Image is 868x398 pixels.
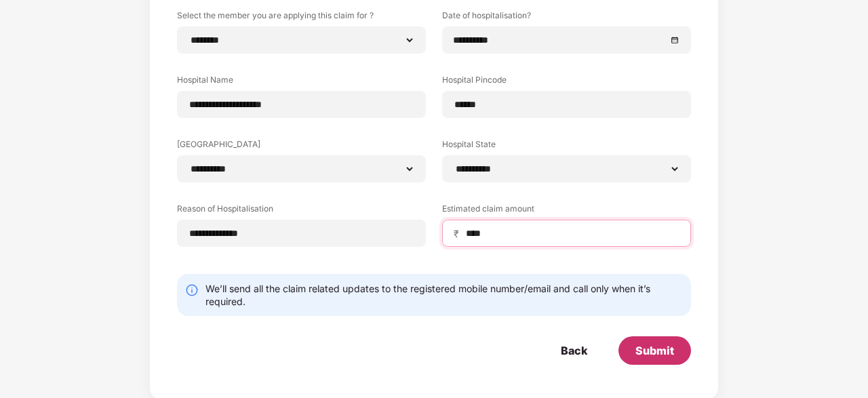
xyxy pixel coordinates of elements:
[177,9,426,26] label: Select the member you are applying this claim for ?
[561,343,587,358] div: Back
[442,9,691,26] label: Date of hospitalisation?
[442,138,691,155] label: Hospital State
[177,203,426,220] label: Reason of Hospitalisation
[185,283,199,297] img: svg+xml;base64,PHN2ZyBpZD0iSW5mby0yMHgyMCIgeG1sbnM9Imh0dHA6Ly93d3cudzMub3JnLzIwMDAvc3ZnIiB3aWR0aD...
[205,282,683,308] div: We’ll send all the claim related updates to the registered mobile number/email and call only when...
[442,203,691,220] label: Estimated claim amount
[635,343,674,358] div: Submit
[177,138,426,155] label: [GEOGRAPHIC_DATA]
[442,74,691,91] label: Hospital Pincode
[454,227,465,240] span: ₹
[177,74,426,91] label: Hospital Name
